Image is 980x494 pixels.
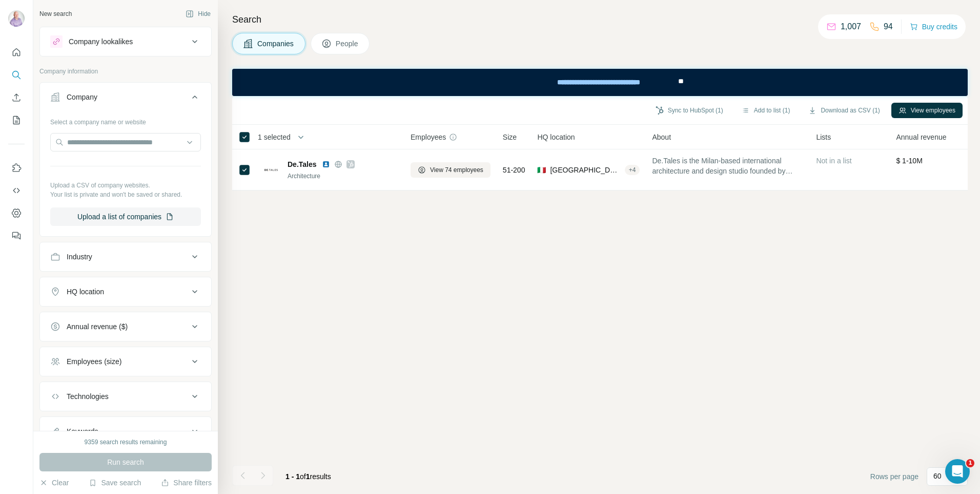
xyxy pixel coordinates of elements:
div: Annual revenue ($) [67,321,128,332]
div: + 4 [625,165,640,175]
button: View employees [891,103,963,118]
span: Employees [411,132,446,142]
span: 51-200 [503,165,525,175]
p: Upload a CSV of company websites. [50,181,201,190]
div: New search [39,9,72,18]
button: HQ location [40,279,211,304]
iframe: Intercom live chat [945,459,970,484]
div: Industry [67,252,92,262]
p: Your list is private and won't be saved or shared. [50,190,201,199]
div: Keywords [67,426,98,436]
p: 1,007 [841,21,861,33]
span: Annual revenue [896,132,946,142]
span: [GEOGRAPHIC_DATA], [GEOGRAPHIC_DATA], [GEOGRAPHIC_DATA] [550,165,620,175]
span: Rows per page [870,471,918,482]
span: 1 selected [258,132,291,142]
button: Buy credits [910,20,957,34]
span: Size [503,132,517,142]
button: Add to list (1) [734,103,798,118]
button: Dashboard [8,204,25,222]
iframe: Banner [232,69,968,96]
span: 1 [966,459,974,467]
span: People [336,39,359,49]
p: Company information [39,67,212,76]
button: Feedback [8,226,25,245]
button: Search [8,66,25,84]
button: Industry [40,244,211,269]
button: Enrich CSV [8,88,25,107]
h4: Search [232,12,968,27]
div: Technologies [67,391,109,402]
img: LinkedIn logo [322,160,330,168]
span: View 74 employees [430,165,483,175]
span: 🇮🇹 [537,165,546,175]
button: Share filters [161,478,212,488]
span: 1 - 1 [285,472,300,481]
div: Company [67,92,97,102]
img: Avatar [8,10,25,27]
p: 94 [884,21,893,33]
button: Download as CSV (1) [801,103,887,118]
span: De.Tales is the Milan-based international architecture and design studio founded by [PERSON_NAME]... [652,156,804,176]
button: Save search [89,478,141,488]
div: Employees (size) [67,356,121,367]
div: Select a company name or website [50,113,201,127]
button: Technologies [40,384,211,409]
button: Hide [178,6,218,22]
button: View 74 employees [411,162,491,178]
span: 1 [306,472,310,481]
span: Companies [257,39,295,49]
div: Architecture [288,172,398,181]
span: Not in a list [816,157,851,165]
div: Company lookalikes [69,36,133,47]
button: My lists [8,111,25,129]
button: Clear [39,478,69,488]
button: Company lookalikes [40,29,211,54]
button: Use Surfe API [8,181,25,200]
img: Logo of De.Tales [263,162,279,178]
button: Upload a list of companies [50,207,201,226]
span: About [652,132,671,142]
button: Sync to HubSpot (1) [648,103,730,118]
button: Company [40,85,211,113]
p: 60 [933,471,942,481]
span: Lists [816,132,831,142]
span: $ 1-10M [896,157,922,165]
button: Use Surfe on LinkedIn [8,159,25,177]
button: Annual revenue ($) [40,314,211,339]
span: of [300,472,306,481]
div: 9359 search results remaining [85,438,167,447]
button: Employees (size) [40,349,211,374]
button: Keywords [40,419,211,444]
button: Quick start [8,43,25,62]
span: results [285,472,331,481]
div: HQ location [67,287,104,297]
span: De.Tales [288,159,317,169]
span: HQ location [537,132,575,142]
